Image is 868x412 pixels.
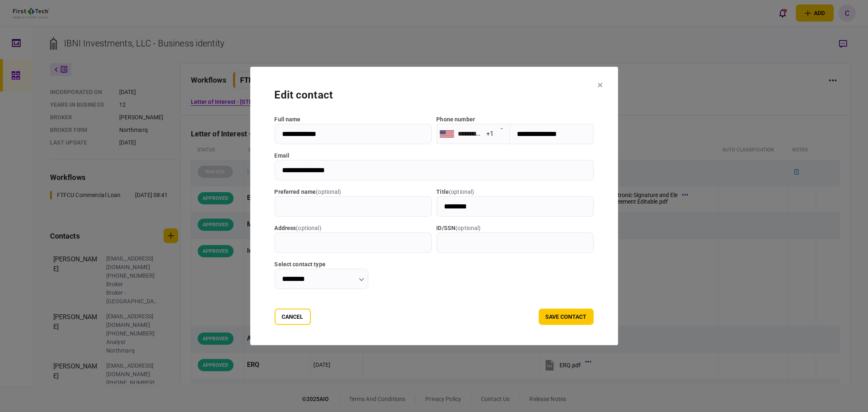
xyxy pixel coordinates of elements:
label: Phone number [437,116,475,123]
div: edit contact [275,87,594,103]
label: title [437,188,594,196]
label: email [275,151,594,160]
input: full name [275,124,432,144]
input: ID/SSN [437,232,594,253]
span: ( optional ) [296,225,321,231]
div: +1 [486,129,494,138]
img: us [440,130,454,138]
span: ( optional ) [316,188,341,195]
button: save contact [539,309,594,325]
label: ID/SSN [437,224,594,232]
input: email [275,160,594,180]
input: Preferred name [275,196,432,217]
span: ( optional ) [449,188,474,195]
label: full name [275,115,432,124]
button: Cancel [275,309,311,325]
span: ( optional ) [455,225,481,231]
label: address [275,224,432,232]
label: Preferred name [275,188,432,196]
input: address [275,232,432,253]
input: Select contact type [275,269,368,289]
input: title [437,196,594,217]
label: Select contact type [275,260,368,269]
button: Open [496,123,507,134]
